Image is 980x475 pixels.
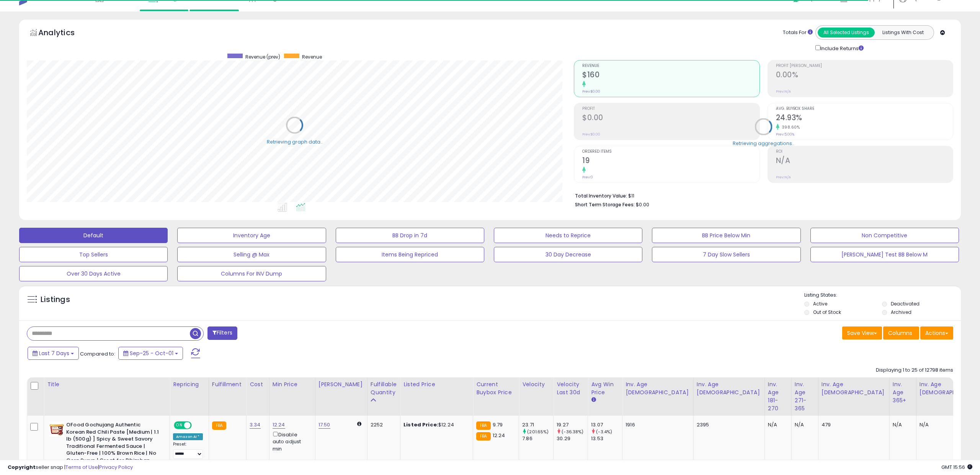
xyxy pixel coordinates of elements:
a: 17.50 [318,421,330,429]
button: Selling @ Max [177,247,326,262]
button: BB Drop in 7d [336,228,484,243]
span: Compared to: [80,350,115,357]
div: 19.27 [557,421,588,428]
h5: Listings [41,294,70,305]
div: Totals For [783,29,813,36]
div: N/A [768,421,786,428]
div: Listed Price [403,380,470,388]
div: 13.53 [591,435,622,442]
div: $12.24 [403,421,467,428]
div: Avg Win Price [591,380,619,397]
span: Sep-25 - Oct-01 [130,349,173,357]
button: Needs to Reprice [494,228,642,243]
div: Current Buybox Price [476,380,516,397]
button: 7 Day Slow Sellers [652,247,800,262]
button: Save View [842,326,882,340]
small: (201.65%) [527,429,549,435]
button: Default [19,228,168,243]
strong: Copyright [8,464,36,471]
div: Inv. Age 181-270 [768,380,788,413]
button: Filters [207,326,237,340]
div: Retrieving graph data.. [267,138,323,145]
div: 7.86 [522,435,553,442]
div: N/A [893,421,910,428]
a: 12.24 [273,421,285,429]
div: 479 [822,421,884,428]
div: Min Price [273,380,312,388]
span: 2025-10-9 15:56 GMT [941,464,972,471]
button: All Selected Listings [818,28,875,38]
small: FBA [212,421,226,430]
span: 9.79 [493,421,503,428]
div: Velocity [522,380,550,388]
div: Preset: [173,442,203,459]
div: Include Returns [810,44,873,52]
label: Out of Stock [813,309,841,315]
div: [PERSON_NAME] [318,380,364,388]
div: N/A [795,421,812,428]
div: Inv. Age [DEMOGRAPHIC_DATA] [626,380,690,397]
div: Disable auto adjust min [273,430,309,452]
span: ON [175,422,184,429]
a: 3.34 [250,421,261,429]
div: 23.71 [522,421,553,428]
button: Last 7 Days [28,347,79,360]
div: Fulfillment [212,380,243,388]
button: [PERSON_NAME] Test BB Below M [810,247,959,262]
small: FBA [476,421,490,430]
div: 2252 [371,421,394,428]
b: Listed Price: [403,421,438,428]
div: Inv. Age 271-365 [795,380,815,413]
button: Sep-25 - Oct-01 [118,347,183,360]
div: Repricing [173,380,206,388]
button: 30 Day Decrease [494,247,642,262]
button: Top Sellers [19,247,168,262]
div: 2395 [697,421,759,428]
div: Fulfillable Quantity [371,380,397,397]
a: Terms of Use [65,464,98,471]
button: Non Competitive [810,228,959,243]
div: 13.07 [591,421,622,428]
button: Columns [883,326,919,340]
button: Listings With Cost [874,28,931,38]
button: Actions [920,326,953,340]
label: Deactivated [891,300,920,307]
div: Inv. Age [DEMOGRAPHIC_DATA] [822,380,886,397]
small: Avg Win Price. [591,397,596,403]
div: Title [47,380,167,388]
span: Last 7 Days [39,349,69,357]
button: Items Being Repriced [336,247,484,262]
span: OFF [191,422,203,429]
span: Columns [888,329,912,337]
label: Active [813,300,827,307]
button: Columns For INV Dump [177,266,326,281]
a: Privacy Policy [99,464,133,471]
div: Inv. Age [DEMOGRAPHIC_DATA] [697,380,761,397]
div: Cost [250,380,266,388]
h5: Analytics [38,27,90,40]
small: (-3.4%) [596,429,612,435]
div: seller snap | | [8,464,133,471]
div: Displaying 1 to 25 of 12798 items [876,367,953,374]
button: Inventory Age [177,228,326,243]
p: Listing States: [804,292,961,299]
b: OFood Gochujang Authentic Korean Red Chili Paste [Medium | 1.1 lb (500g) ] Spicy & Sweet Savory T... [66,421,159,473]
span: 12.24 [493,432,505,439]
small: (-36.38%) [562,429,583,435]
div: Retrieving aggregations.. [733,140,794,147]
img: 41T+TMP+K4L._SL40_.jpg [49,421,64,437]
label: Archived [891,309,911,315]
div: Inv. Age 365+ [893,380,913,405]
div: Amazon AI * [173,433,203,440]
small: FBA [476,432,490,441]
div: 30.29 [557,435,588,442]
button: BB Price Below Min [652,228,800,243]
div: 1916 [626,421,688,428]
div: Velocity Last 30d [557,380,585,397]
button: Over 30 Days Active [19,266,168,281]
